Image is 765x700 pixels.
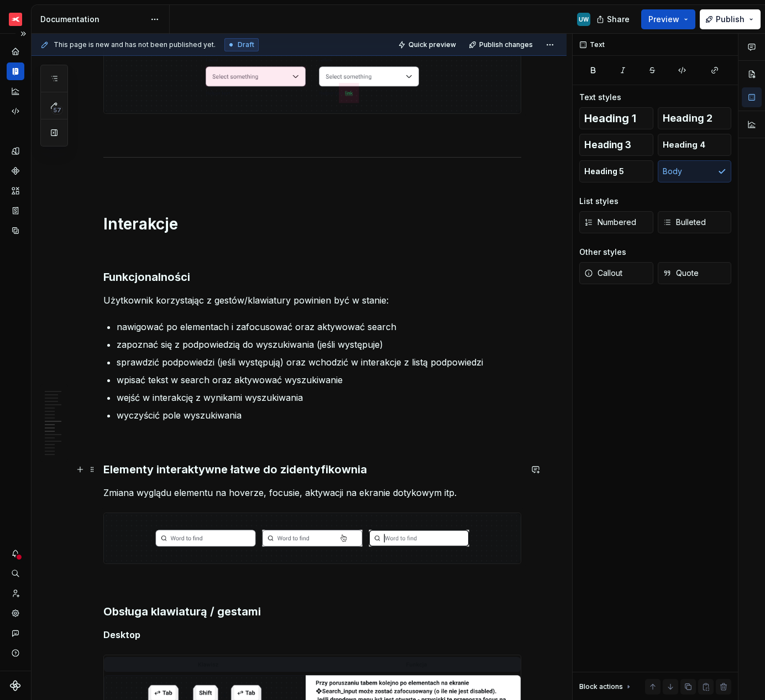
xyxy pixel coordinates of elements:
[658,262,732,284] button: Quote
[117,373,521,386] p: wpisać tekst w search oraz aktywować wyszukiwanie
[7,182,24,200] a: Assets
[584,268,622,279] span: Callout
[103,629,140,640] strong: Desktop
[103,214,521,234] h1: Interakcje
[40,14,145,25] div: Documentation
[7,202,24,220] a: Storybook stories
[663,268,699,279] span: Quote
[700,9,761,29] button: Publish
[579,247,626,258] div: Other styles
[7,545,24,562] button: Notifications
[579,211,653,233] button: Numbered
[103,486,521,499] p: Zmiana wyglądu elementu na hoverze, focusie, aktywacji na ekranie dotykowym itp.
[117,338,521,351] p: zapoznać się z podpowiedzią do wyszukiwania (jeśli występuje)
[579,134,653,156] button: Heading 3
[584,166,624,177] span: Heading 5
[7,82,24,100] a: Analytics
[238,40,254,49] span: Draft
[103,604,521,619] h3: Obsługa klawiaturą / gestami
[117,391,521,404] p: wejść w interakcję z wynikami wyszukiwania
[584,217,636,228] span: Numbered
[117,356,521,369] p: sprawdzić podpowiedzi (jeśli występują) oraz wchodzić w interakcje z listą podpowiedzi
[579,196,619,207] div: List styles
[7,565,24,582] button: Search ⌘K
[658,134,732,156] button: Heading 4
[641,9,695,29] button: Preview
[7,624,24,642] button: Contact support
[7,102,24,120] a: Code automation
[117,320,521,333] p: nawigować po elementach i zafocusować oraz aktywować search
[479,40,533,49] span: Publish changes
[7,62,24,80] a: Documentation
[648,14,679,25] span: Preview
[408,40,456,49] span: Quick preview
[584,113,636,124] span: Heading 1
[395,37,461,53] button: Quick preview
[15,26,31,41] button: Expand sidebar
[579,679,633,694] div: Block actions
[103,269,521,285] h3: Funkcjonalności
[7,142,24,160] a: Design tokens
[579,107,653,129] button: Heading 1
[54,40,216,49] span: This page is new and has not been published yet.
[9,13,22,26] img: 69bde2f7-25a0-4577-ad58-aa8b0b39a544.png
[7,222,24,239] a: Data sources
[10,680,21,691] svg: Supernova Logo
[7,604,24,622] a: Settings
[663,113,712,124] span: Heading 2
[579,262,653,284] button: Callout
[51,106,63,114] span: 57
[579,682,623,691] div: Block actions
[663,217,706,228] span: Bulleted
[579,92,621,103] div: Text styles
[579,15,589,24] div: UW
[579,160,653,182] button: Heading 5
[584,139,631,150] span: Heading 3
[658,107,732,129] button: Heading 2
[104,513,521,563] img: e70f5785-3b9d-4db5-b6f6-f9868770eeab.png
[716,14,745,25] span: Publish
[663,139,705,150] span: Heading 4
[607,14,630,25] span: Share
[591,9,637,29] button: Share
[465,37,538,53] button: Publish changes
[7,162,24,180] a: Components
[103,462,521,477] h3: Elementy interaktywne łatwe do zidentyfikownia
[658,211,732,233] button: Bulleted
[103,294,521,307] p: Użytkownik korzystając z gestów/klawiatury powinien być w stanie:
[7,584,24,602] a: Invite team
[104,43,521,113] img: c7b3da4b-c030-4585-859b-74dd1617ae4c.png
[117,409,521,422] p: wyczyścić pole wyszukiwania
[7,43,24,60] a: Home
